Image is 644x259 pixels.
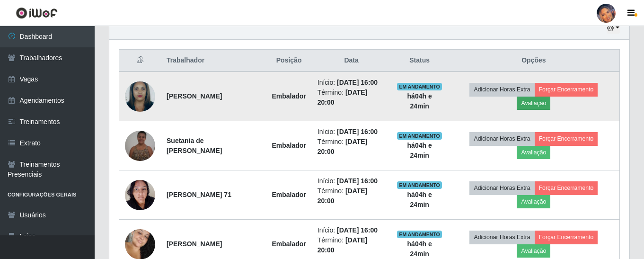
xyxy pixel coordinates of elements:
button: Avaliação [517,195,550,208]
th: Status [391,50,448,72]
strong: há 04 h e 24 min [407,92,432,110]
button: Adicionar Horas Extra [469,132,534,145]
strong: [PERSON_NAME] [167,92,222,100]
li: Término: [318,88,386,107]
th: Trabalhador [161,50,266,72]
button: Forçar Encerramento [535,181,598,195]
span: EM ANDAMENTO [397,83,442,90]
button: Avaliação [517,97,550,110]
button: Avaliação [517,146,550,159]
button: Adicionar Horas Extra [469,83,534,96]
strong: Embalador [272,92,306,100]
time: [DATE] 16:00 [337,177,378,185]
span: EM ANDAMENTO [397,231,442,238]
li: Início: [318,176,386,186]
strong: há 04 h e 24 min [407,191,432,208]
time: [DATE] 16:00 [337,226,378,234]
strong: Embalador [272,191,306,198]
button: Adicionar Horas Extra [469,181,534,195]
th: Data [312,50,391,72]
img: 1743010927451.jpeg [125,175,155,215]
button: Avaliação [517,244,550,258]
strong: [PERSON_NAME] [167,240,222,248]
li: Término: [318,137,386,157]
span: EM ANDAMENTO [397,181,442,189]
img: 1732824869480.jpeg [125,131,155,161]
li: Início: [318,78,386,88]
time: [DATE] 16:00 [337,79,378,86]
button: Forçar Encerramento [535,132,598,145]
li: Início: [318,127,386,137]
strong: Embalador [272,142,306,149]
strong: [PERSON_NAME] 71 [167,191,231,198]
button: Adicionar Horas Extra [469,231,534,244]
th: Posição [266,50,311,72]
li: Término: [318,235,386,255]
th: Opções [448,50,620,72]
li: Término: [318,186,386,206]
img: 1696894448805.jpeg [125,77,155,116]
button: Forçar Encerramento [535,83,598,96]
strong: há 04 h e 24 min [407,142,432,159]
time: [DATE] 16:00 [337,128,378,135]
li: Início: [318,225,386,235]
button: Forçar Encerramento [535,231,598,244]
strong: Embalador [272,240,306,248]
img: CoreUI Logo [16,7,58,19]
strong: há 04 h e 24 min [407,240,432,258]
strong: Suetania de [PERSON_NAME] [167,137,222,154]
span: EM ANDAMENTO [397,132,442,140]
